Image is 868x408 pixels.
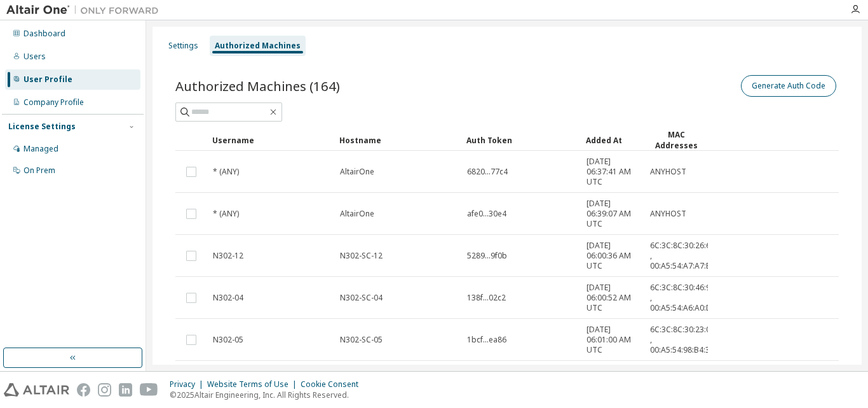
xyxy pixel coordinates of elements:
[170,379,207,390] div: Privacy
[467,251,507,261] span: 5289...9f0b
[213,251,243,261] span: N302-12
[650,209,686,219] span: ANYHOST
[587,283,639,313] span: [DATE] 06:00:52 AM UTC
[340,293,383,303] span: N302-SC-04
[650,325,715,355] span: 6C:3C:8C:30:23:04 , 00:A5:54:98:B4:35
[650,283,717,313] span: 6C:3C:8C:30:46:9E , 00:A5:54:A6:A0:DB
[587,157,639,187] span: [DATE] 06:37:41 AM UTC
[649,129,703,151] div: MAC Addresses
[8,122,76,132] div: License Settings
[119,383,132,397] img: linkedin.svg
[467,293,506,303] span: 138f...02c2
[741,75,836,97] button: Generate Auth Code
[213,335,243,345] span: N302-05
[466,130,576,150] div: Auth Token
[24,165,55,176] div: On Prem
[467,209,506,219] span: afe0...30e4
[98,383,111,397] img: instagram.svg
[213,167,239,177] span: * (ANY)
[340,209,374,219] span: AltairOne
[213,209,239,219] span: * (ANY)
[215,41,301,51] div: Authorized Machines
[207,379,301,390] div: Website Terms of Use
[24,74,72,85] div: User Profile
[6,4,165,17] img: Altair One
[77,383,90,397] img: facebook.svg
[339,130,456,150] div: Hostname
[168,41,198,51] div: Settings
[301,379,366,390] div: Cookie Consent
[340,335,383,345] span: N302-SC-05
[587,241,639,271] span: [DATE] 06:00:36 AM UTC
[650,167,686,177] span: ANYHOST
[340,251,383,261] span: N302-SC-12
[140,383,158,397] img: youtube.svg
[467,335,506,345] span: 1bcf...ea86
[24,144,58,154] div: Managed
[175,77,340,95] span: Authorized Machines (164)
[650,241,715,271] span: 6C:3C:8C:30:26:62 , 00:A5:54:A7:A7:EC
[24,29,65,39] div: Dashboard
[467,167,508,177] span: 6820...77c4
[587,325,639,355] span: [DATE] 06:01:00 AM UTC
[340,167,374,177] span: AltairOne
[4,383,69,397] img: altair_logo.svg
[586,130,639,150] div: Added At
[587,199,639,229] span: [DATE] 06:39:07 AM UTC
[212,130,329,150] div: Username
[24,52,46,62] div: Users
[170,390,366,400] p: © 2025 Altair Engineering, Inc. All Rights Reserved.
[24,97,84,108] div: Company Profile
[213,293,243,303] span: N302-04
